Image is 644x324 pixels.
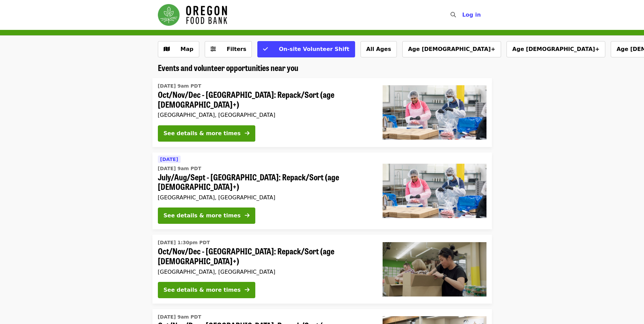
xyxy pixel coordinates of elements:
[361,41,397,57] button: All Ages
[257,41,355,57] button: On-site Volunteer Shift
[457,8,486,22] button: Log in
[164,212,241,220] div: See details & more times
[279,46,349,52] span: On-site Volunteer Shift
[164,129,241,138] div: See details & more times
[383,242,486,296] img: Oct/Nov/Dec - Portland: Repack/Sort (age 8+) organized by Oregon Food Bank
[383,85,486,140] img: Oct/Nov/Dec - Beaverton: Repack/Sort (age 10+) organized by Oregon Food Bank
[450,12,456,18] i: search icon
[152,78,492,147] a: See details for "Oct/Nov/Dec - Beaverton: Repack/Sort (age 10+)"
[160,157,178,162] span: [DATE]
[462,12,481,18] span: Log in
[152,152,492,230] a: See details for "July/Aug/Sept - Beaverton: Repack/Sort (age 10+)"
[158,4,227,26] img: Oregon Food Bank - Home
[227,46,246,52] span: Filters
[158,208,255,224] button: See details & more times
[245,130,250,137] i: arrow-right icon
[158,246,372,266] span: Oct/Nov/Dec - [GEOGRAPHIC_DATA]: Repack/Sort (age [DEMOGRAPHIC_DATA]+)
[152,235,492,304] a: See details for "Oct/Nov/Dec - Portland: Repack/Sort (age 8+)"
[158,61,298,73] span: Events and volunteer opportunities near you
[158,269,372,275] div: [GEOGRAPHIC_DATA], [GEOGRAPHIC_DATA]
[164,46,170,52] i: map icon
[158,165,201,172] time: [DATE] 9am PDT
[245,287,250,293] i: arrow-right icon
[507,41,605,57] button: Age [DEMOGRAPHIC_DATA]+
[158,172,372,192] span: July/Aug/Sept - [GEOGRAPHIC_DATA]: Repack/Sort (age [DEMOGRAPHIC_DATA]+)
[158,282,255,298] button: See details & more times
[158,125,255,142] button: See details & more times
[460,7,465,23] input: Search
[181,46,194,52] span: Map
[158,90,372,109] span: Oct/Nov/Dec - [GEOGRAPHIC_DATA]: Repack/Sort (age [DEMOGRAPHIC_DATA]+)
[383,164,486,218] img: July/Aug/Sept - Beaverton: Repack/Sort (age 10+) organized by Oregon Food Bank
[158,112,372,118] div: [GEOGRAPHIC_DATA], [GEOGRAPHIC_DATA]
[158,239,210,246] time: [DATE] 1:30pm PDT
[205,41,252,57] button: Filters (0 selected)
[158,194,372,201] div: [GEOGRAPHIC_DATA], [GEOGRAPHIC_DATA]
[158,41,199,57] button: Show map view
[263,46,268,52] i: check icon
[210,46,216,52] i: sliders-h icon
[245,212,250,219] i: arrow-right icon
[158,313,201,321] time: [DATE] 9am PDT
[402,41,501,57] button: Age [DEMOGRAPHIC_DATA]+
[158,83,201,90] time: [DATE] 9am PDT
[164,286,241,294] div: See details & more times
